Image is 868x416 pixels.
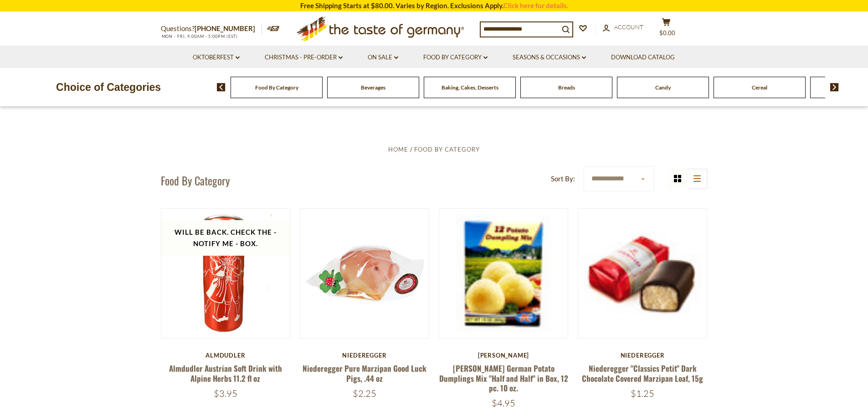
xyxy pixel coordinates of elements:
[255,84,298,91] a: Food By Category
[161,23,262,35] p: Questions?
[217,83,226,91] img: previous arrow
[582,363,703,384] a: Niederegger "Classics Petit" Dark Chocolate Covered Marzipan Loaf, 15g
[558,84,575,91] a: Breads
[578,352,708,359] div: Niederegger
[614,23,643,31] span: Account
[161,174,230,187] h1: Food By Category
[603,22,643,32] a: Account
[265,53,343,63] a: Christmas - PRE-ORDER
[161,34,238,39] span: MON - FRI, 9:00AM - 5:00PM (EST)
[214,388,237,399] span: $3.95
[752,84,767,91] a: Cereal
[161,352,291,359] div: Almdudler
[492,397,515,409] span: $4.95
[439,209,568,338] img: Dr. Knoll German Potato Dumplings Mix "Half and Half" in Box, 12 pc. 10 oz.
[439,363,568,394] a: [PERSON_NAME] German Potato Dumplings Mix "Half and Half" in Box, 12 pc. 10 oz.
[414,146,480,153] a: Food By Category
[361,84,385,91] a: Beverages
[303,363,426,384] a: Niederegger Pure Marzipan Good Luck Pigs, .44 oz
[388,146,408,153] a: Home
[830,83,839,91] img: next arrow
[300,352,430,359] div: Niederegger
[353,388,376,399] span: $2.25
[655,84,671,91] a: Candy
[551,173,575,184] label: Sort By:
[193,53,240,63] a: Oktoberfest
[513,53,586,63] a: Seasons & Occasions
[439,352,569,359] div: [PERSON_NAME]
[653,18,680,41] button: $0.00
[161,209,290,338] img: Almdudler Austrian Soft Drink with Alpine Herbs 11.2 fl oz
[611,53,675,63] a: Download Catalog
[423,53,488,63] a: Food By Category
[659,29,675,37] span: $0.00
[578,225,707,321] img: Niederegger "Classics Petit" Dark Chocolate Covered Marzipan Loaf, 15g
[368,53,398,63] a: On Sale
[169,363,282,384] a: Almdudler Austrian Soft Drink with Alpine Herbs 11.2 fl oz
[503,1,568,10] a: Click here for details.
[442,84,498,91] a: Baking, Cakes, Desserts
[195,24,255,32] a: [PHONE_NUMBER]
[631,388,654,399] span: $1.25
[300,209,429,338] img: Niederegger Pure Marzipan Good Luck Pigs, .44 oz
